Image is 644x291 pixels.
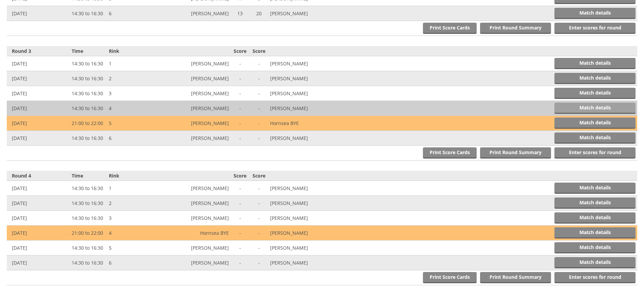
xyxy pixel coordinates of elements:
td: 14:30 to 16:30 [70,131,107,146]
th: Round 3 [7,46,70,56]
a: Match details [554,58,636,69]
th: Score [231,171,249,181]
td: - [231,196,249,211]
td: [PERSON_NAME] [155,255,231,270]
td: [PERSON_NAME] [268,71,344,86]
td: - [249,56,268,71]
td: 3 [107,86,155,101]
td: [DATE] [7,86,70,101]
td: [PERSON_NAME] [268,131,344,146]
a: Match details [554,132,636,144]
td: [DATE] [7,241,70,255]
td: Hornsea BYE [268,116,344,131]
td: - [231,131,249,146]
td: [DATE] [7,181,70,196]
td: 14:30 to 16:30 [70,6,107,21]
td: - [249,241,268,255]
td: [DATE] [7,196,70,211]
th: Score [249,46,268,56]
td: - [249,116,268,131]
td: - [249,86,268,101]
td: [PERSON_NAME] [268,181,344,196]
td: 14:30 to 16:30 [70,196,107,211]
td: - [231,226,249,241]
td: - [231,116,249,131]
td: 14:30 to 16:30 [70,56,107,71]
td: 14:30 to 16:30 [70,101,107,116]
td: 21:00 to 22:00 [70,226,107,241]
a: Match details [554,118,636,129]
td: 3 [107,211,155,226]
a: Match details [554,103,636,114]
td: - [231,101,249,116]
a: Enter scores for round [554,23,636,34]
td: 20 [249,6,268,21]
a: Enter scores for round [554,147,636,159]
td: [PERSON_NAME] [268,255,344,270]
a: Print Round Summary [480,272,551,283]
td: 6 [107,131,155,146]
td: 5 [107,241,155,255]
td: [PERSON_NAME] [268,56,344,71]
td: - [249,196,268,211]
td: [PERSON_NAME] [155,211,231,226]
td: [PERSON_NAME] [268,101,344,116]
td: 4 [107,101,155,116]
td: [PERSON_NAME] [268,6,344,21]
td: - [249,71,268,86]
td: - [231,181,249,196]
a: Print Score Cards [423,23,477,34]
td: [PERSON_NAME] [155,131,231,146]
th: Time [70,46,107,56]
td: - [231,71,249,86]
td: [DATE] [7,6,70,21]
td: [DATE] [7,255,70,270]
td: 2 [107,71,155,86]
a: Enter scores for round [554,272,636,283]
td: 4 [107,226,155,241]
a: Match details [554,257,636,268]
td: - [249,255,268,270]
td: 14:30 to 16:30 [70,255,107,270]
td: [PERSON_NAME] [155,241,231,255]
td: Hornsea BYE [155,226,231,241]
td: - [231,241,249,255]
td: 13 [231,6,249,21]
th: Rink [107,171,155,181]
td: [PERSON_NAME] [155,196,231,211]
td: - [231,211,249,226]
td: [DATE] [7,226,70,241]
td: - [231,255,249,270]
th: Score [249,171,268,181]
td: 14:30 to 16:30 [70,211,107,226]
td: 14:30 to 16:30 [70,241,107,255]
td: [PERSON_NAME] [155,86,231,101]
td: 6 [107,255,155,270]
td: 6 [107,6,155,21]
td: [DATE] [7,56,70,71]
td: - [249,131,268,146]
td: 2 [107,196,155,211]
td: [PERSON_NAME] [155,56,231,71]
td: [DATE] [7,211,70,226]
a: Match details [554,8,636,19]
td: 21:00 to 22:00 [70,116,107,131]
td: [PERSON_NAME] [268,196,344,211]
td: [PERSON_NAME] [155,71,231,86]
td: 14:30 to 16:30 [70,71,107,86]
td: 1 [107,181,155,196]
td: - [249,101,268,116]
td: - [231,86,249,101]
td: [DATE] [7,116,70,131]
td: 14:30 to 16:30 [70,86,107,101]
td: [DATE] [7,101,70,116]
td: - [249,181,268,196]
td: 5 [107,116,155,131]
td: - [249,226,268,241]
th: Rink [107,46,155,56]
td: [DATE] [7,131,70,146]
td: [PERSON_NAME] [268,86,344,101]
a: Print Round Summary [480,23,551,34]
a: Match details [554,242,636,253]
td: [DATE] [7,71,70,86]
